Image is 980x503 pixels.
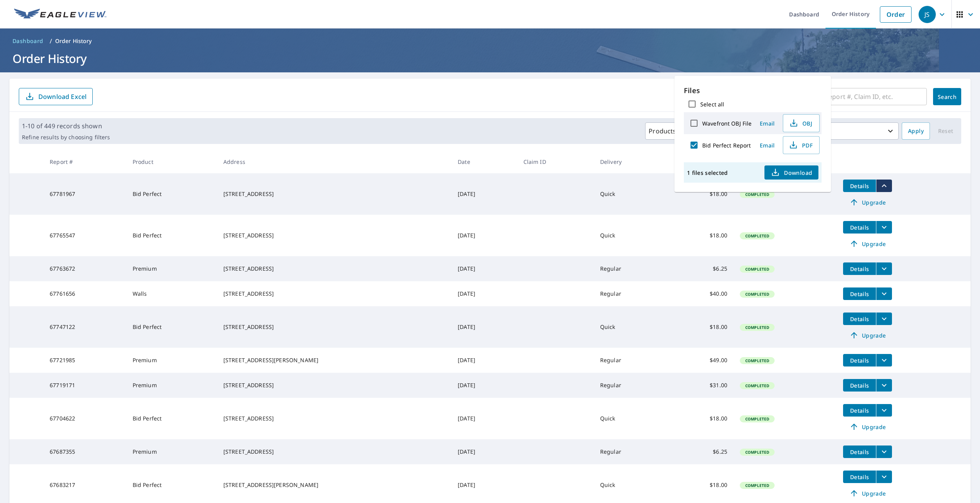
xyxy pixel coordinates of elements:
[223,481,445,489] div: [STREET_ADDRESS][PERSON_NAME]
[848,198,887,207] span: Upgrade
[594,398,668,439] td: Quick
[908,126,924,136] span: Apply
[848,265,871,273] span: Details
[876,404,892,417] button: filesDropdownBtn-67704622
[126,439,217,464] td: Premium
[741,483,774,488] span: Completed
[55,37,92,45] p: Order History
[843,313,876,325] button: detailsBtn-67747122
[876,262,892,275] button: filesDropdownBtn-67763672
[223,356,445,364] div: [STREET_ADDRESS][PERSON_NAME]
[43,256,126,281] td: 67763672
[668,256,734,281] td: $6.25
[126,215,217,256] td: Bid Perfect
[843,287,876,300] button: detailsBtn-67761656
[741,192,774,197] span: Completed
[668,281,734,306] td: $40.00
[843,196,892,208] a: Upgrade
[848,382,871,389] span: Details
[43,439,126,464] td: 67687355
[223,265,445,273] div: [STREET_ADDRESS]
[843,487,892,499] a: Upgrade
[741,266,774,272] span: Completed
[933,88,961,105] button: Search
[843,420,892,433] a: Upgrade
[876,287,892,300] button: filesDropdownBtn-67761656
[843,446,876,458] button: detailsBtn-67687355
[645,122,690,140] button: Products
[9,35,971,47] nav: breadcrumb
[594,281,668,306] td: Regular
[668,150,734,173] th: Cost
[451,439,517,464] td: [DATE]
[668,215,734,256] td: $18.00
[19,88,93,105] button: Download Excel
[668,173,734,215] td: $18.00
[902,122,930,140] button: Apply
[126,173,217,215] td: Bid Perfect
[451,281,517,306] td: [DATE]
[797,86,927,108] input: Address, Report #, Claim ID, etc.
[700,101,724,108] label: Select all
[783,136,820,154] button: PDF
[594,348,668,373] td: Regular
[741,416,774,422] span: Completed
[451,306,517,348] td: [DATE]
[43,373,126,398] td: 67719171
[684,85,822,96] p: Files
[223,415,445,422] div: [STREET_ADDRESS]
[843,354,876,366] button: detailsBtn-67721985
[843,404,876,417] button: detailsBtn-67704622
[755,117,780,129] button: Email
[848,239,887,248] span: Upgrade
[843,471,876,483] button: detailsBtn-67683217
[649,126,676,136] p: Products
[43,281,126,306] td: 67761656
[223,190,445,198] div: [STREET_ADDRESS]
[9,35,47,47] a: Dashboard
[14,9,106,20] img: EV Logo
[788,119,813,128] span: OBJ
[848,315,871,323] span: Details
[451,150,517,173] th: Date
[223,232,445,239] div: [STREET_ADDRESS]
[451,348,517,373] td: [DATE]
[848,182,871,190] span: Details
[43,348,126,373] td: 67721985
[939,93,955,101] span: Search
[451,256,517,281] td: [DATE]
[848,290,871,298] span: Details
[594,150,668,173] th: Delivery
[781,122,899,140] button: Last year
[594,439,668,464] td: Regular
[843,262,876,275] button: detailsBtn-67763672
[594,215,668,256] td: Quick
[741,233,774,239] span: Completed
[13,37,43,45] span: Dashboard
[668,373,734,398] td: $31.00
[794,124,886,138] p: Last year
[848,473,871,481] span: Details
[594,256,668,281] td: Regular
[876,180,892,192] button: filesDropdownBtn-67781967
[126,256,217,281] td: Premium
[755,139,780,151] button: Email
[126,306,217,348] td: Bid Perfect
[126,373,217,398] td: Premium
[876,221,892,234] button: filesDropdownBtn-67765547
[217,150,451,173] th: Address
[9,50,971,66] h1: Order History
[741,325,774,330] span: Completed
[668,439,734,464] td: $6.25
[594,173,668,215] td: Quick
[758,142,777,149] span: Email
[668,306,734,348] td: $18.00
[223,381,445,389] div: [STREET_ADDRESS]
[43,150,126,173] th: Report #
[687,169,728,176] p: 1 files selected
[126,281,217,306] td: Walls
[741,449,774,455] span: Completed
[843,237,892,250] a: Upgrade
[451,173,517,215] td: [DATE]
[876,313,892,325] button: filesDropdownBtn-67747122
